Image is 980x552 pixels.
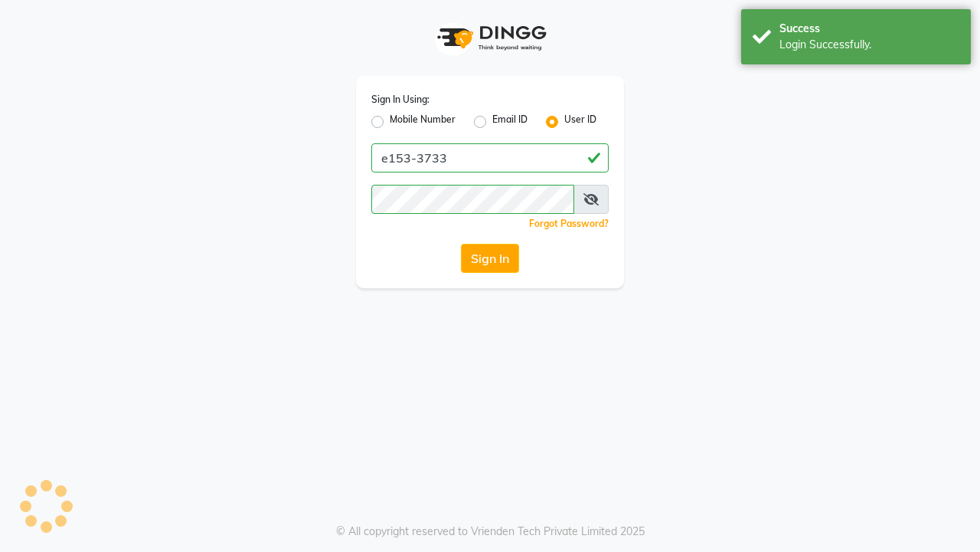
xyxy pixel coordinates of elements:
[564,113,596,131] label: User ID
[779,21,959,37] div: Success
[390,113,456,131] label: Mobile Number
[371,185,574,214] input: Username
[492,113,528,131] label: Email ID
[461,244,519,273] button: Sign In
[529,218,609,229] a: Forgot Password?
[371,93,430,107] label: Sign In Using:
[429,15,551,61] img: logo1.svg
[371,143,609,172] input: Username
[779,37,959,53] div: Login Successfully.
